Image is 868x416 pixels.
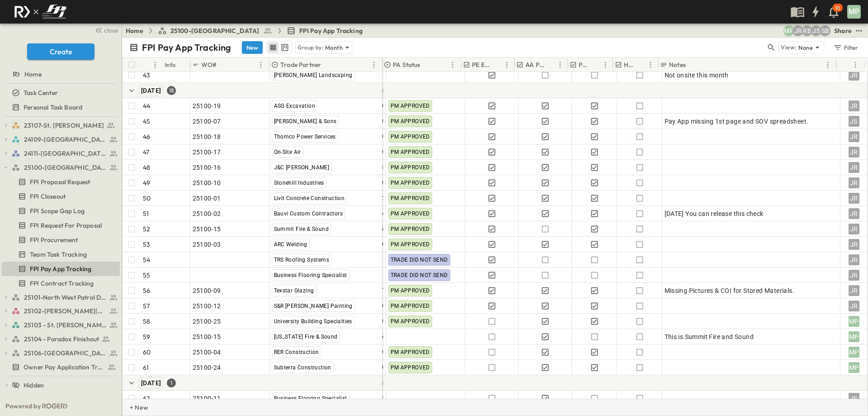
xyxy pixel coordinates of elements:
[472,60,492,69] p: PE Expecting
[167,86,176,95] div: 18
[494,60,504,70] button: Sort
[24,103,82,112] span: Personal Task Board
[24,135,107,144] span: 24109-St. Teresa of Calcutta Parish Hall
[143,225,150,234] p: 52
[579,60,591,69] p: PM Processed
[193,148,221,157] span: 25100-17
[144,60,154,70] button: Sort
[2,346,120,360] div: 25106-St. Andrews Parking Lottest
[600,59,611,70] button: Menu
[783,25,794,36] div: Monica Pruteanu (mpruteanu@fpibuilders.com)
[274,334,338,340] span: [US_STATE] Fire & Sound
[143,163,150,172] p: 48
[391,287,430,294] span: PM APPROVED
[24,121,104,130] span: 23107-St. [PERSON_NAME]
[30,206,85,215] span: FPI Scope Gap Log
[847,5,861,19] div: MP
[638,60,648,70] button: Sort
[849,147,859,158] div: JR
[2,190,118,203] a: FPI Closeout
[143,394,150,403] p: 62
[849,316,859,327] div: MP
[2,318,120,332] div: 25103 - St. [PERSON_NAME] Phase 2test
[391,134,430,140] span: PM APPROVED
[24,70,42,79] span: Home
[368,59,379,70] button: Menu
[391,226,430,232] span: PM APPROVED
[193,317,221,326] span: 25100-25
[2,205,118,217] a: FPI Scope Gap Log
[143,286,150,295] p: 56
[665,332,754,341] span: This is Summit Fire and Sound
[143,178,150,187] p: 49
[2,160,120,175] div: 25100-Vanguard Prep Schooltest
[2,277,118,290] a: FPI Contract Tracking
[669,60,686,69] p: Notes
[2,247,120,262] div: Team Task Trackingtest
[2,189,120,204] div: FPI Closeouttest
[391,149,430,155] span: PM APPROVED
[391,210,430,217] span: PM APPROVED
[219,60,229,70] button: Sort
[242,41,263,54] button: New
[393,60,420,69] p: PA Status
[30,250,87,259] span: Team Task Tracking
[30,279,94,288] span: FPI Contract Tracking
[143,301,150,311] p: 57
[141,87,161,94] span: [DATE]
[279,42,290,53] button: kanban view
[193,363,221,372] span: 25100-24
[2,332,120,346] div: 25104 - Paradox Finishouttest
[274,164,330,171] span: J&C [PERSON_NAME]
[280,60,321,69] p: Trade Partner
[143,363,149,372] p: 61
[849,131,859,142] div: JR
[274,303,353,309] span: S&R [PERSON_NAME] Painting
[141,57,163,72] div: #
[193,348,221,357] span: 25100-04
[30,177,90,186] span: FPI Proposal Request
[12,347,118,359] a: 25106-St. Andrews Parking Lot
[2,263,118,275] a: FPI Pay App Tracking
[170,26,259,35] span: 25100-[GEOGRAPHIC_DATA]
[193,132,221,141] span: 25100-18
[24,88,58,97] span: Task Center
[391,195,430,201] span: PM APPROVED
[143,348,151,357] p: 60
[12,305,118,317] a: 25102-Christ The Redeemer Anglican Church
[274,349,319,355] span: RER Construction
[143,132,150,141] p: 46
[24,149,107,158] span: 24111-[GEOGRAPHIC_DATA]
[11,2,70,21] img: c8d7d1ed905e502e8f77bf7063faec64e13b34fdb1f2bdd94b0e311fc34f8000.png
[833,43,859,53] div: Filter
[274,118,337,124] span: [PERSON_NAME] & Sons
[143,332,150,341] p: 59
[143,194,151,203] p: 50
[2,146,120,161] div: 24111-[GEOGRAPHIC_DATA]test
[274,149,301,155] span: On-Site Air
[849,331,859,342] div: MP
[143,71,150,80] p: 43
[2,304,120,318] div: 25102-Christ The Redeemer Anglican Churchtest
[193,209,221,218] span: 25100-02
[143,101,150,110] p: 44
[846,4,862,19] button: MP
[391,118,430,124] span: PM APPROVED
[2,132,120,147] div: 24109-St. Teresa of Calcutta Parish Halltest
[555,59,566,70] button: Menu
[665,71,729,80] span: Not onsite this month
[849,116,859,127] div: JS
[27,43,94,60] button: Create
[274,257,330,263] span: TRS Roofing Systems
[30,264,91,273] span: FPI Pay App Tracking
[849,285,859,296] div: JR
[143,117,150,126] p: 45
[193,117,221,126] span: 25100-07
[391,364,430,371] span: PM APPROVED
[297,43,323,52] p: Group by:
[274,272,347,278] span: Business Flooring Specialist
[391,164,430,171] span: PM APPROVED
[193,101,221,110] span: 25100-19
[830,41,861,54] button: Filter
[665,286,795,295] span: Missing Pictures & COI for Stored Materials.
